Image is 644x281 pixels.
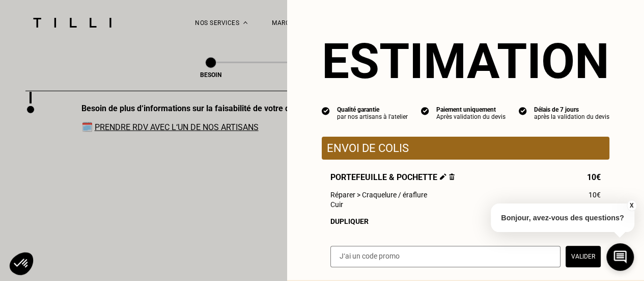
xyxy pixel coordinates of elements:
[440,173,446,180] img: Éditer
[322,33,609,90] section: Estimation
[330,200,343,209] span: Cuir
[491,203,634,232] p: Bonjour, avez-vous des questions?
[587,172,601,182] span: 10€
[337,113,408,120] div: par nos artisans à l'atelier
[589,191,601,199] span: 10€
[330,191,427,199] span: Réparer > Craquelure / éraflure
[436,106,506,113] div: Paiement uniquement
[421,106,429,115] img: icon list info
[534,106,609,113] div: Délais de 7 jours
[519,106,527,115] img: icon list info
[330,217,601,225] div: Dupliquer
[436,113,506,120] div: Après validation du devis
[449,173,455,180] img: Supprimer
[322,106,330,115] img: icon list info
[566,246,601,267] button: Valider
[337,106,408,113] div: Qualité garantie
[330,172,455,182] span: Portefeuille & Pochette
[327,142,604,155] p: Envoi de colis
[330,246,561,267] input: J‘ai un code promo
[626,200,636,211] button: X
[534,113,609,120] div: après la validation du devis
